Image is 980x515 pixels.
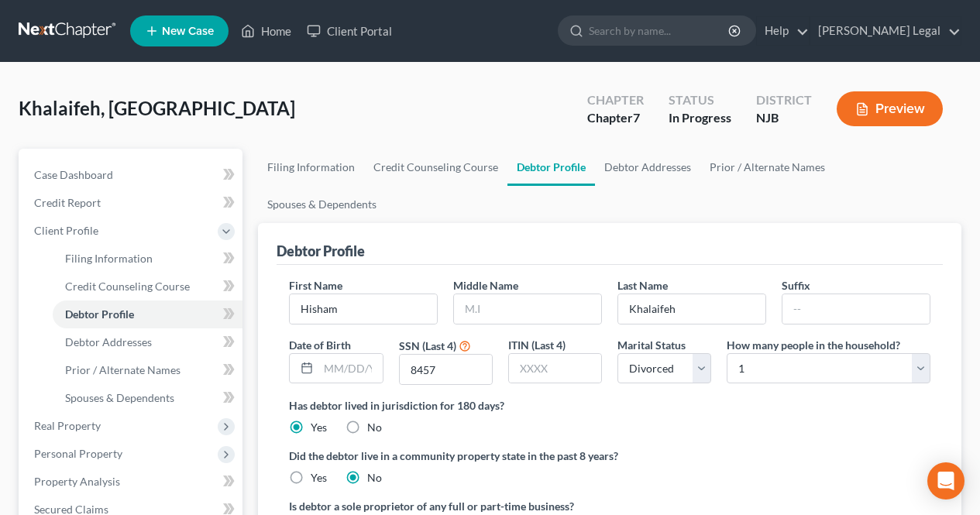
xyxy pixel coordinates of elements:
[618,294,765,324] input: --
[509,354,601,383] input: XXXX
[311,420,327,435] label: Yes
[299,17,400,45] a: Client Portal
[289,277,342,294] label: First Name
[589,16,731,45] input: Search by name...
[289,337,351,353] label: Date of Birth
[34,419,101,432] span: Real Property
[53,328,242,356] a: Debtor Addresses
[782,277,810,294] label: Suffix
[53,300,242,328] a: Debtor Profile
[289,498,602,514] label: Is debtor a sole proprietor of any full or part-time business?
[65,363,181,376] span: Prior / Alternate Names
[810,17,961,45] a: [PERSON_NAME] Legal
[633,110,640,125] span: 7
[595,149,700,186] a: Debtor Addresses
[290,294,437,324] input: --
[700,149,834,186] a: Prior / Alternate Names
[587,91,644,109] div: Chapter
[53,245,242,273] a: Filing Information
[454,294,601,324] input: M.I
[400,355,492,384] input: XXXX
[782,294,930,324] input: --
[756,91,812,109] div: District
[162,26,214,37] span: New Case
[65,335,152,348] span: Debtor Addresses
[22,468,242,496] a: Property Analysis
[669,91,731,109] div: Status
[65,391,174,404] span: Spouses & Dependents
[756,109,812,127] div: NJB
[34,475,120,488] span: Property Analysis
[34,196,101,209] span: Credit Report
[22,161,242,189] a: Case Dashboard
[311,470,327,486] label: Yes
[507,149,595,186] a: Debtor Profile
[258,186,386,223] a: Spouses & Dependents
[617,337,686,353] label: Marital Status
[727,337,900,353] label: How many people in the household?
[289,448,930,464] label: Did the debtor live in a community property state in the past 8 years?
[34,224,98,237] span: Client Profile
[367,470,382,486] label: No
[617,277,668,294] label: Last Name
[53,384,242,412] a: Spouses & Dependents
[367,420,382,435] label: No
[65,252,153,265] span: Filing Information
[19,97,295,119] span: Khalaifeh, [GEOGRAPHIC_DATA]
[508,337,566,353] label: ITIN (Last 4)
[65,307,134,321] span: Debtor Profile
[364,149,507,186] a: Credit Counseling Course
[757,17,809,45] a: Help
[53,273,242,300] a: Credit Counseling Course
[399,338,456,354] label: SSN (Last 4)
[453,277,518,294] label: Middle Name
[34,168,113,181] span: Case Dashboard
[587,109,644,127] div: Chapter
[258,149,364,186] a: Filing Information
[837,91,943,126] button: Preview
[289,397,930,414] label: Has debtor lived in jurisdiction for 180 days?
[277,242,365,260] div: Debtor Profile
[34,447,122,460] span: Personal Property
[927,462,965,500] div: Open Intercom Messenger
[53,356,242,384] a: Prior / Alternate Names
[22,189,242,217] a: Credit Report
[233,17,299,45] a: Home
[318,354,382,383] input: MM/DD/YYYY
[669,109,731,127] div: In Progress
[65,280,190,293] span: Credit Counseling Course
